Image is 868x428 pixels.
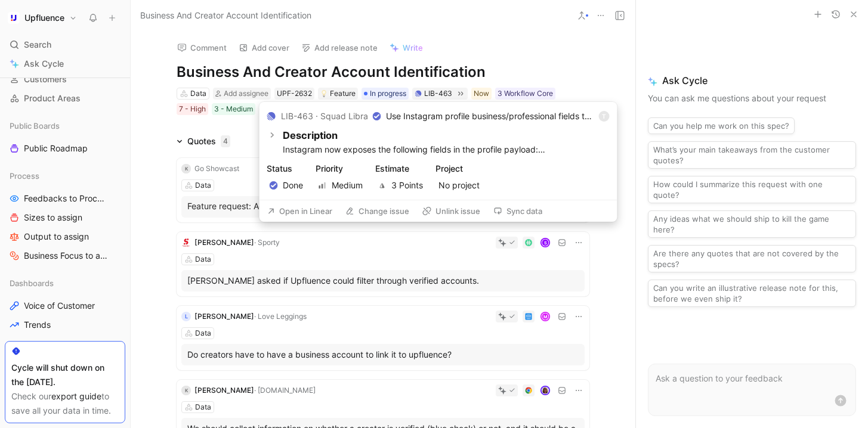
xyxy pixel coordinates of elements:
div: 7 - High [179,103,206,115]
span: Public Roadmap [24,142,88,154]
img: Upfluence [8,12,20,24]
span: [PERSON_NAME] [194,238,254,247]
div: M [542,313,549,321]
h1: Business And Creator Account Identification [177,63,589,82]
div: Data [195,253,211,265]
div: Now [474,88,489,100]
button: Add release note [296,39,383,56]
div: Status [267,162,306,176]
div: 3 Workflow Core [498,88,553,100]
a: Product Areas [5,89,125,107]
div: K [181,164,191,173]
button: Any ideas what we should ship to kill the game here? [648,210,856,238]
a: Trends [5,316,125,334]
span: Business And Creator Account Identification [140,8,311,23]
div: ProcessFeedbacks to ProcessSizes to assignOutput to assignBusiness Focus to assign [5,167,125,265]
span: Feedbacks to Process [24,193,109,204]
span: Product Areas [24,92,81,104]
span: · Love Leggings [254,312,307,321]
div: Do creators have to have a business account to link it to upfluence? [187,348,579,362]
span: Trends [24,319,51,331]
span: Output to assign [24,231,89,243]
div: In progress [362,88,409,100]
span: [PERSON_NAME] [194,386,254,395]
span: Done [270,178,303,193]
div: Data [195,327,211,339]
a: Public Roadmap [5,139,125,157]
div: Data [195,179,211,191]
button: Done [267,178,306,193]
svg: Done [270,181,278,190]
div: Priority [316,162,366,176]
div: Data [190,88,206,100]
button: Are there any quotes that are not covered by the specs? [648,245,856,272]
button: Write [384,39,428,56]
div: Dashboards [5,274,125,292]
p: Use Instagram profile business/professional fields to improve brand detection [386,109,594,123]
span: Public Boards [10,120,60,132]
button: Medium [316,178,366,193]
p: You can ask me questions about your request [648,91,856,106]
span: In progress [370,88,406,100]
span: Dashboards [10,277,54,289]
span: [PERSON_NAME] [194,312,254,321]
a: Sizes to assign [5,209,125,227]
span: Medium [319,178,363,193]
div: Search [5,36,125,54]
button: Can you write an illustrative release note for this, before we even ship it? [648,280,856,307]
button: UpfluenceUpfluence [5,10,80,26]
div: Public BoardsPublic Roadmap [5,117,125,157]
button: 3 Points [375,178,426,193]
p: Feature request: Add an option to filter via verified account, business account, etc. [187,200,579,212]
a: Ask Cycle [5,55,125,73]
div: K [181,386,191,395]
a: Output to assign [5,228,125,246]
div: Check our to save all your data in time. [11,389,119,418]
div: 4 [221,135,230,147]
h1: Upfluence [24,13,64,23]
div: Feature [320,88,356,100]
span: Search [24,38,51,52]
div: DashboardsVoice of CustomerTrends [5,274,125,334]
div: 💡Feature [318,88,358,100]
span: Ask Cycle [24,57,64,71]
div: T [599,111,610,122]
a: export guide [51,391,101,401]
div: UPF-2632 [277,88,312,100]
img: 💡 [320,90,328,97]
button: How could I summarize this request with one quote? [648,176,856,203]
button: No project [435,178,483,193]
button: T [598,109,610,123]
span: No project [438,178,480,193]
button: Open in Linear [262,203,338,219]
div: [PERSON_NAME] asked if Upfluence could filter through verified accounts. [187,274,579,288]
div: LIB-463 [424,88,452,100]
a: Voice of Customer [5,297,125,315]
span: Voice of Customer [24,300,95,312]
div: Cycle will shut down on the [DATE]. [11,361,119,389]
div: Quotes4 [172,134,235,148]
div: Process [5,167,125,185]
span: Process [10,170,39,182]
div: Public Boards [5,117,125,135]
div: Data [195,401,211,413]
span: 3 Points [378,178,423,193]
span: Write [403,42,423,53]
img: avatar [542,387,549,395]
svg: Done [373,112,381,120]
span: Sizes to assign [24,212,82,224]
img: logo [181,238,191,247]
div: LIB-463 · Squad Libra [281,109,368,123]
div: L [181,312,191,321]
strong: Description [283,129,338,141]
button: Change issue [340,203,415,219]
div: Project [435,162,483,176]
span: · [DOMAIN_NAME] [254,386,316,395]
span: Add assignee [224,89,268,98]
a: Business Focus to assign [5,247,125,265]
button: Sync data [488,203,548,219]
button: Can you help me work on this spec? [648,117,795,134]
button: Unlink issue [417,203,486,219]
button: What’s your main takeaways from the customer quotes? [648,141,856,169]
span: Business Focus to assign [24,250,110,262]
